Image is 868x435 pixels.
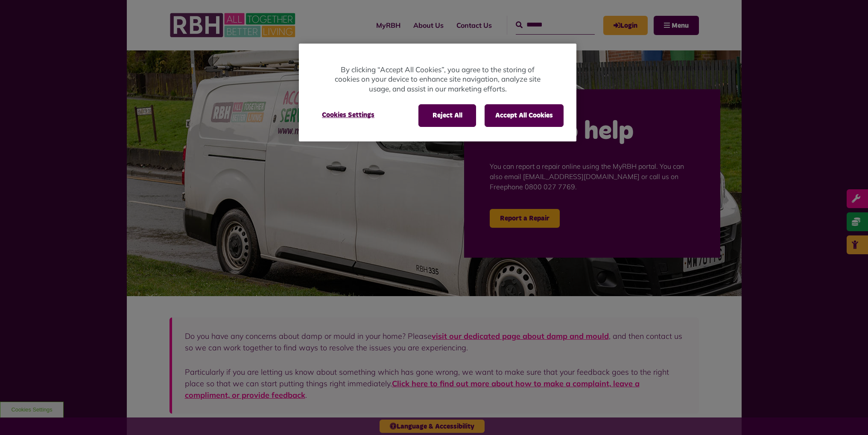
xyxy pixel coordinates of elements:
[418,104,476,126] button: Reject All
[299,44,576,141] div: Cookie banner
[312,104,385,126] button: Cookies Settings
[333,65,542,94] p: By clicking “Accept All Cookies”, you agree to the storing of cookies on your device to enhance s...
[299,44,576,141] div: Privacy
[485,104,564,126] button: Accept All Cookies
